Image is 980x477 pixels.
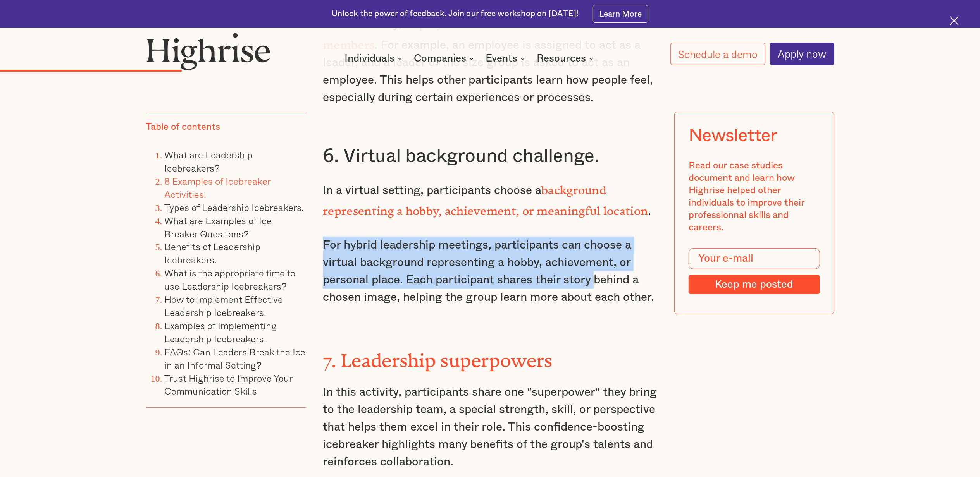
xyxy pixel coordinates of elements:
[332,9,579,20] div: Unlock the power of feedback. Join our free workshop on [DATE]!
[165,200,304,214] a: Types of Leadership Icebreakers.
[344,54,394,63] div: Individuals
[165,371,293,398] a: Trust Highrise to Improve Your Communication Skills
[950,16,959,25] img: Cross icon
[165,174,271,201] a: 8 Examples of Icebreaker Activities.
[146,33,270,70] img: Highrise logo
[414,54,466,63] div: Companies
[593,5,648,22] a: Learn More
[165,345,306,372] a: FAQs: Can Leaders Break the Ice in an Informal Setting?
[146,121,220,134] div: Table of contents
[165,148,253,175] a: What are Leadership Icebreakers?
[537,54,586,63] div: Resources
[344,54,405,63] div: Individuals
[165,292,283,319] a: How to implement Effective Leadership Icebreakers.
[486,54,527,63] div: Events
[165,266,296,293] a: What is the appropriate time to use Leadership Icebreakers?
[689,248,820,294] form: Modal Form
[323,237,657,306] p: For hybrid leadership meetings, participants can choose a virtual background representing a hobby...
[770,43,834,65] a: Apply now
[689,248,820,269] input: Your e-mail
[486,54,517,63] div: Events
[165,239,261,267] a: Benefits of Leadership Icebreakers.
[670,43,765,65] a: Schedule a demo
[689,160,820,234] div: Read our case studies document and learn how Highrise helped other individuals to improve their p...
[689,126,777,146] div: Newsletter
[323,178,657,220] p: In a virtual setting, participants choose a .
[414,54,476,63] div: Companies
[537,54,596,63] div: Resources
[165,318,277,346] a: Examples of Implementing Leadership Icebreakers.
[323,384,657,471] p: In this activity, participants share one "superpower" they bring to the leadership team, a specia...
[689,275,820,294] input: Keep me posted
[323,350,553,362] strong: 7. Leadership superpowers
[323,144,657,168] h3: 6. Virtual background challenge.
[165,213,272,240] a: What are Examples of Ice Breaker Questions?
